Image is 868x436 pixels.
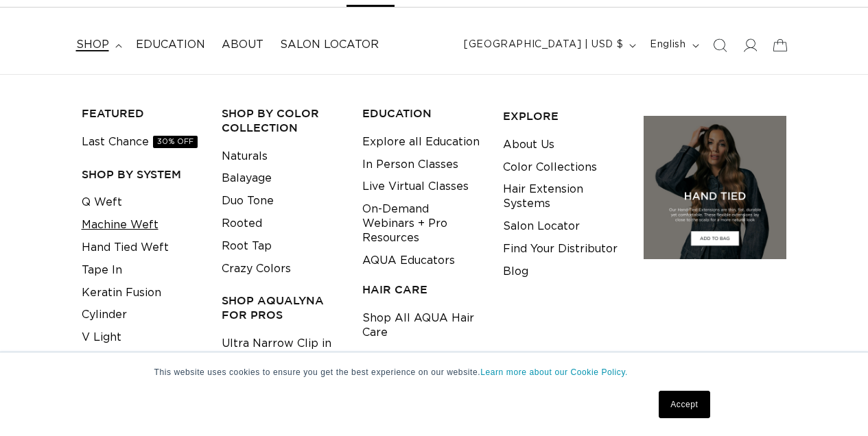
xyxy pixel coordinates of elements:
[222,167,272,190] a: Balayage
[659,391,709,418] a: Accept
[362,106,482,121] h3: EDUCATION
[362,307,482,344] a: Shop All AQUA Hair Care
[456,32,642,58] button: [GEOGRAPHIC_DATA] | USD $
[503,238,618,261] a: Find Your Distributor
[222,145,268,168] a: Naturals
[82,191,122,214] a: Q Weft
[222,38,263,52] span: About
[153,136,198,148] span: 30% OFF
[705,30,735,60] summary: Search
[362,250,455,272] a: AQUA Educators
[222,332,341,370] a: Ultra Narrow Clip in Extensions
[68,29,128,60] summary: shop
[128,29,213,60] a: Education
[503,109,622,123] h3: EXPLORE
[642,32,704,58] button: English
[362,131,480,154] a: Explore all Education
[82,131,198,154] a: Last Chance30% OFF
[154,366,714,378] p: This website uses cookies to ensure you get the best experience on our website.
[362,175,469,198] a: Live Virtual Classes
[362,198,482,249] a: On-Demand Webinars + Pro Resources
[82,167,201,182] h3: SHOP BY SYSTEM
[82,237,169,259] a: Hand Tied Weft
[222,235,272,258] a: Root Tap
[213,29,272,60] a: About
[503,261,528,283] a: Blog
[650,38,685,52] span: English
[480,367,628,377] a: Learn more about our Cookie Policy.
[136,38,205,52] span: Education
[503,178,622,215] a: Hair Extension Systems
[82,106,201,121] h3: FEATURED
[503,156,597,179] a: Color Collections
[362,154,458,176] a: In Person Classes
[82,304,127,326] a: Cylinder
[222,213,262,235] a: Rooted
[222,106,341,135] h3: Shop by Color Collection
[272,29,387,60] a: Salon Locator
[82,282,161,304] a: Keratin Fusion
[503,215,580,238] a: Salon Locator
[464,38,623,52] span: [GEOGRAPHIC_DATA] | USD $
[280,38,379,52] span: Salon Locator
[82,214,159,237] a: Machine Weft
[82,326,121,349] a: V Light
[362,282,482,297] h3: HAIR CARE
[222,258,291,280] a: Crazy Colors
[76,38,109,52] span: shop
[82,259,122,282] a: Tape In
[222,293,341,322] h3: Shop AquaLyna for Pros
[222,190,274,213] a: Duo Tone
[503,134,554,156] a: About Us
